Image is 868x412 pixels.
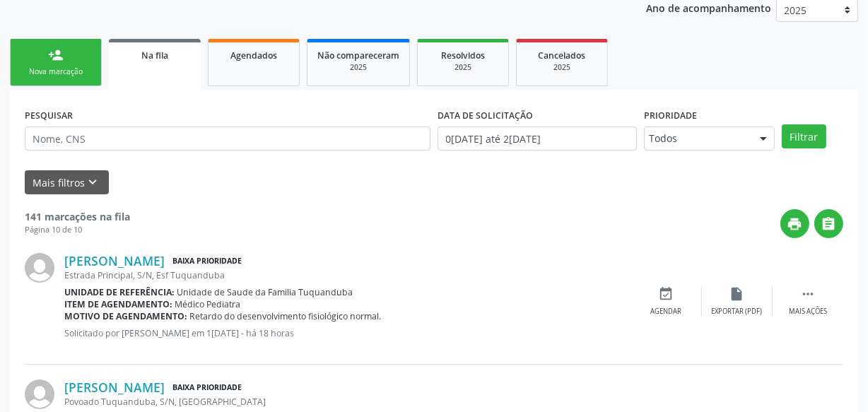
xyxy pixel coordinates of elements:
span: Na fila [141,49,168,61]
label: PESQUISAR [25,105,73,126]
i: print [787,216,803,232]
i:  [821,216,837,232]
div: Nova marcação [20,66,91,77]
i: event_available [659,286,674,302]
a: [PERSON_NAME] [64,379,165,395]
span: Agendados [230,49,277,61]
label: Prioridade [644,105,697,126]
strong: 141 marcações na fila [25,210,130,223]
img: img [25,253,54,283]
div: 2025 [527,62,597,73]
span: Baixa Prioridade [170,254,245,269]
div: 2025 [317,62,399,73]
div: Estrada Principal, S/N, Esf Tuquanduba [64,269,631,281]
input: Nome, CNS [25,126,430,151]
button: Mais filtroskeyboard_arrow_down [25,170,109,195]
p: Solicitado por [PERSON_NAME] em 1[DATE] - há 18 horas [64,327,631,339]
div: Página 10 de 10 [25,224,130,236]
label: DATA DE SOLICITAÇÃO [438,105,533,126]
div: Agendar [651,307,682,317]
span: Todos [649,131,746,146]
button: print [780,209,809,238]
div: Mais ações [789,307,827,317]
div: 2025 [428,62,498,73]
b: Motivo de agendamento: [64,310,187,322]
div: person_add [48,47,64,63]
span: Médico Pediatra [175,298,241,310]
button: Filtrar [782,124,826,148]
button:  [814,209,843,238]
i:  [800,286,816,302]
b: Unidade de referência: [64,286,175,298]
span: Unidade de Saude da Familia Tuquanduba [177,286,353,298]
div: Povoado Tuquanduba, S/N, [GEOGRAPHIC_DATA] [64,396,631,408]
i: insert_drive_file [729,286,745,302]
a: [PERSON_NAME] [64,253,165,269]
span: Não compareceram [317,49,399,61]
i: keyboard_arrow_down [86,175,101,190]
span: Cancelados [539,49,586,61]
b: Item de agendamento: [64,298,172,310]
span: Retardo do desenvolvimento fisiológico normal. [190,310,382,322]
span: Baixa Prioridade [170,380,245,395]
span: Resolvidos [441,49,485,61]
div: Exportar (PDF) [712,307,763,317]
input: Selecione um intervalo [438,126,637,151]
